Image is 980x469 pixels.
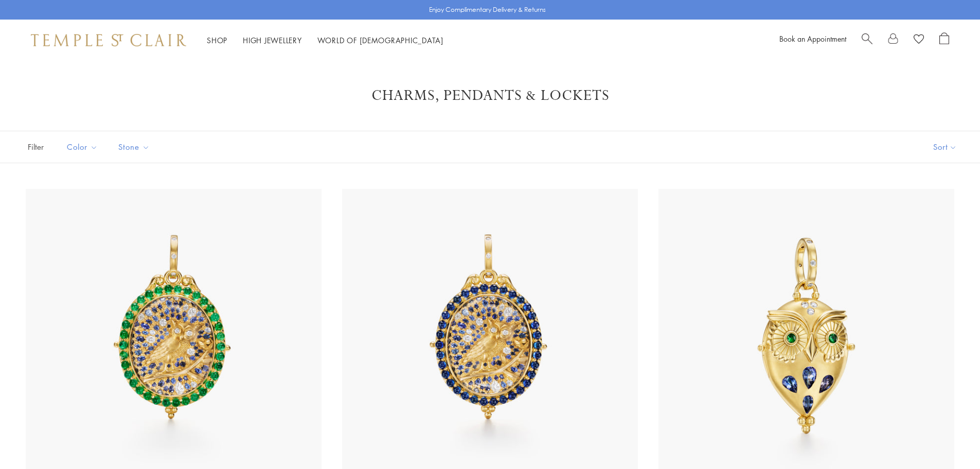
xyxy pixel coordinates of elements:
nav: Main navigation [207,34,443,47]
span: Color [62,141,105,153]
a: Book an Appointment [779,33,846,44]
a: ShopShop [207,35,227,45]
img: Temple St. Clair [31,34,186,46]
a: World of [DEMOGRAPHIC_DATA]World of [DEMOGRAPHIC_DATA] [317,35,443,45]
button: Color [59,135,105,159]
p: Enjoy Complimentary Delivery & Returns [429,5,546,15]
a: Open Shopping Bag [939,32,949,48]
a: Search [862,32,872,48]
a: View Wishlist [914,32,924,48]
a: High JewelleryHigh Jewellery [243,35,302,45]
span: Stone [113,141,157,153]
button: Stone [111,135,157,159]
button: Show sort by [910,131,980,163]
h1: Charms, Pendants & Lockets [41,86,939,105]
